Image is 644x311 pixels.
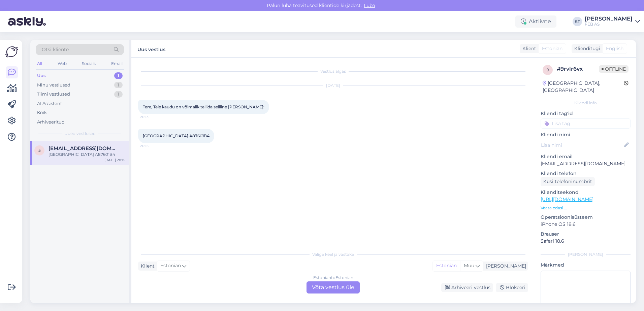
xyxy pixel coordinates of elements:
span: 9 [547,67,549,72]
div: AI Assistent [37,100,62,107]
div: Web [56,59,68,68]
span: 20:15 [140,143,165,148]
div: Tiimi vestlused [37,91,70,98]
input: Lisa nimi [541,141,623,149]
div: Uus [37,72,46,79]
div: Klient [138,263,155,270]
p: Kliendi tag'id [541,110,631,117]
p: Safari 18.6 [541,238,631,245]
p: Kliendi email [541,153,631,160]
div: Kliendi info [541,100,631,106]
span: 5 [38,148,41,153]
p: Klienditeekond [541,189,631,196]
input: Lisa tag [541,118,631,129]
a: [URL][DOMAIN_NAME] [541,196,593,202]
p: Kliendi nimi [541,131,631,138]
span: 20:13 [140,114,165,119]
div: Vestlus algas [138,68,528,74]
span: Estonian [542,45,562,52]
p: Operatsioonisüsteem [541,214,631,221]
div: Valige keel ja vastake [138,251,528,257]
span: [GEOGRAPHIC_DATA] A87601B4 [143,133,210,138]
img: Askly Logo [5,45,18,58]
span: 555dmt@gmail.com [49,145,119,151]
div: Klient [520,45,536,52]
p: Märkmed [541,262,631,269]
div: Kõik [37,109,47,116]
div: Minu vestlused [37,82,70,89]
div: Arhiveeri vestlus [441,283,493,292]
div: Socials [80,59,97,68]
div: Klienditugi [572,45,600,52]
div: KT [573,17,582,26]
span: Muu [464,263,474,269]
span: Luba [362,2,377,8]
div: 1 [114,91,123,98]
div: 1 [114,82,123,89]
span: Otsi kliente [42,46,69,53]
div: Estonian to Estonian [313,275,353,281]
p: Vaata edasi ... [541,205,631,211]
div: Email [110,59,124,68]
p: iPhone OS 18.6 [541,221,631,228]
div: [DATE] [138,82,528,89]
div: All [36,59,43,68]
a: [PERSON_NAME]FEB AS [585,16,640,27]
div: Võta vestlus üle [307,281,360,293]
div: [PERSON_NAME] [541,251,631,257]
div: Estonian [433,261,460,271]
div: Küsi telefoninumbrit [541,177,595,186]
p: Kliendi telefon [541,170,631,177]
div: Aktiivne [515,15,556,28]
div: Blokeeri [496,283,528,292]
div: Arhiveeritud [37,119,65,126]
p: [EMAIL_ADDRESS][DOMAIN_NAME] [541,160,631,167]
p: Brauser [541,231,631,238]
span: Tere, Teie kaudu on võimalik tellida sellline [PERSON_NAME]: [143,104,264,109]
div: [GEOGRAPHIC_DATA] A87601B4 [49,151,125,158]
span: Uued vestlused [64,131,96,137]
span: Estonian [160,262,181,270]
span: English [606,45,623,52]
label: Uus vestlus [137,44,165,53]
div: # 9rvlr6vx [557,65,599,73]
div: [PERSON_NAME] [585,16,633,22]
span: Offline [599,65,629,73]
div: FEB AS [585,22,633,27]
div: [PERSON_NAME] [483,263,526,270]
div: [DATE] 20:15 [104,158,125,163]
div: [GEOGRAPHIC_DATA], [GEOGRAPHIC_DATA] [543,80,624,94]
div: 1 [114,72,123,79]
